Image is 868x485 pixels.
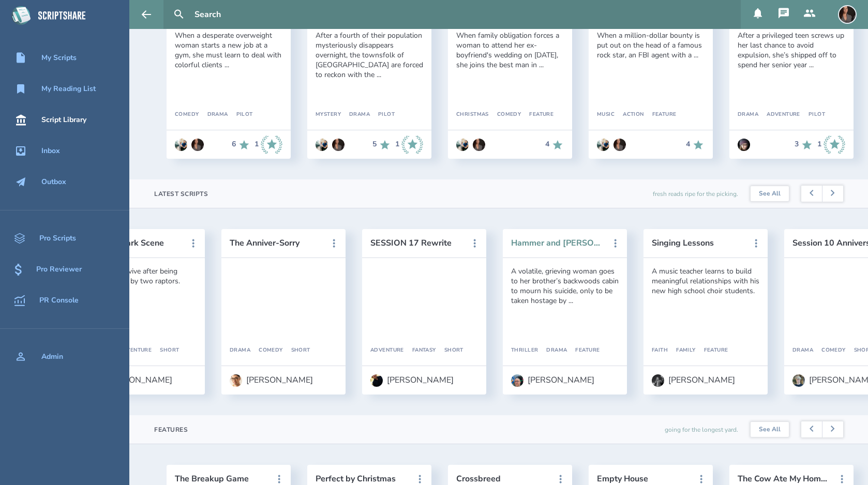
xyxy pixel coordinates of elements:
div: [PERSON_NAME] [387,375,454,385]
img: user_1604966854-crop.jpg [332,139,345,151]
div: Short [436,347,463,354]
img: user_1752875128-crop.jpg [511,374,523,387]
div: 3 Recommends [795,135,813,154]
div: 1 Industry Recommends [395,135,423,154]
div: Drama [538,347,567,354]
div: Mystery [316,112,341,118]
div: Script Library [41,116,86,124]
div: PR Console [39,296,79,305]
img: user_1750519899-crop.jpg [792,374,805,387]
div: Feature [567,347,600,354]
img: user_1604966854-crop.jpg [191,139,204,151]
div: Pilot [228,112,253,118]
img: user_1750930607-crop.jpg [370,374,383,387]
div: 3 [795,140,799,148]
div: When family obligation forces a woman to attend her ex-boyfriend's wedding on [DATE], she joins t... [456,31,564,70]
button: SESSION 17 Rewrite [370,238,463,248]
div: [PERSON_NAME] [246,375,313,385]
div: [PERSON_NAME] [668,375,735,385]
div: Action [615,112,644,118]
button: Jurassic Park Scene [89,238,182,248]
div: 5 [372,140,377,148]
div: 6 [232,140,236,148]
a: See All [751,422,789,437]
div: 4 [686,140,690,148]
div: Adventure [110,347,152,354]
button: Hammer and [PERSON_NAME] [511,238,604,248]
a: [PERSON_NAME] [89,369,172,392]
button: Singing Lessons [652,238,745,248]
div: Pilot [800,112,825,118]
div: Pro Reviewer [36,265,82,274]
a: [PERSON_NAME] [230,369,313,392]
img: user_1750497667-crop.jpg [230,374,242,387]
div: [PERSON_NAME] [106,375,172,385]
button: The Anniver-Sorry [230,238,323,248]
img: user_1604966854-crop.jpg [613,139,626,151]
div: Drama [199,112,228,118]
div: Comedy [489,112,521,118]
img: user_1721080613-crop.jpg [652,374,664,387]
img: user_1597253789-crop.jpg [738,139,750,151]
div: Short [283,347,310,354]
div: 4 [545,140,549,148]
div: Christmas [456,112,489,118]
div: 1 [817,140,821,148]
div: When a desperate overweight woman starts a new job at a gym, she must learn to deal with colorful... [175,31,282,70]
div: Family [668,347,696,354]
div: 4 Recommends [686,139,705,151]
div: Latest Scripts [154,190,208,198]
div: 6 Recommends [232,135,250,154]
div: Adventure [370,347,404,354]
div: Comedy [813,347,846,354]
img: user_1673573717-crop.jpg [316,139,328,151]
div: 4 Recommends [545,139,564,151]
div: Drama [792,347,813,354]
div: [PERSON_NAME] [528,375,594,385]
div: Fantasy [404,347,436,354]
div: After a privileged teen screws up her last chance to avoid expulsion, she’s shipped off to spend ... [738,31,845,70]
div: My Reading List [41,85,96,93]
div: When a million-dollar bounty is put out on the head of a famous rock star, an FBI agent with a ... [597,31,705,60]
div: Admin [41,353,63,361]
div: going for the longest yard. [665,415,738,444]
img: user_1673573717-crop.jpg [175,139,187,151]
img: user_1604966854-crop.jpg [838,5,857,24]
a: [PERSON_NAME] [652,369,735,392]
img: user_1673573717-crop.jpg [456,139,469,151]
div: Outbox [41,178,66,186]
div: A volatile, grieving woman goes to her brother’s backwoods cabin to mourn his suicide, only to be... [511,266,619,306]
a: [PERSON_NAME] [511,369,594,392]
div: Comedy [250,347,283,354]
div: Drama [341,112,370,118]
div: Feature [521,112,553,118]
div: Adventure [758,112,800,118]
a: Go to Zaelyna (Zae) Beck's profile [738,133,750,156]
div: 5 Recommends [372,135,391,154]
div: Pilot [370,112,395,118]
div: 1 [395,140,399,148]
div: 1 Industry Recommends [255,135,282,154]
button: Empty House [597,474,690,483]
div: Music [597,112,615,118]
div: Inbox [41,147,60,155]
div: 1 [255,140,259,148]
div: After a fourth of their population mysteriously disappears overnight, the townsfolk of [GEOGRAPHI... [316,31,423,80]
a: See All [751,186,789,202]
img: user_1604966854-crop.jpg [473,139,485,151]
div: Faith [652,347,668,354]
div: Pro Scripts [39,234,76,242]
button: The Cow Ate My Homework [738,474,831,483]
div: Drama [230,347,250,354]
button: The Breakup Game [175,474,268,483]
button: Perfect by Christmas [316,474,409,483]
div: 1 Industry Recommends [817,135,845,154]
div: Feature [644,112,677,118]
div: The kids survive after being nearly eaten by two raptors. [89,266,197,286]
a: [PERSON_NAME] [370,369,454,392]
div: fresh reads ripe for the picking. [653,179,738,208]
div: Features [154,426,188,434]
div: Feature [696,347,728,354]
img: user_1673573717-crop.jpg [597,139,609,151]
div: A music teacher learns to build meaningful relationships with his new high school choir students. [652,266,759,296]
